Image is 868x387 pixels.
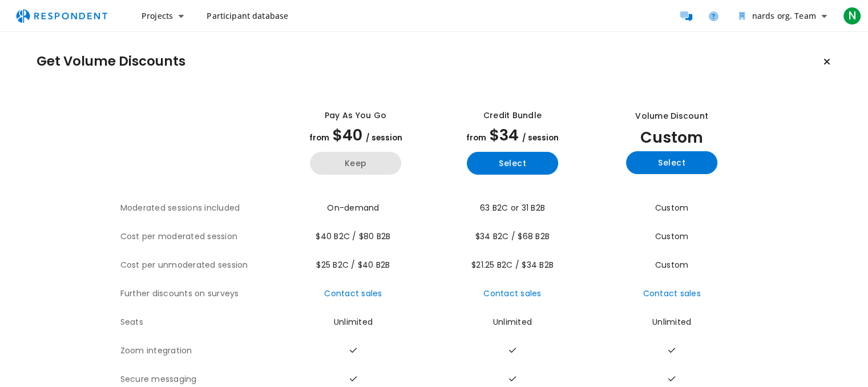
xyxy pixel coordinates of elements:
span: Custom [640,127,703,148]
span: $21.25 B2C / $34 B2B [471,259,554,271]
img: respondent-logo.png [9,5,114,27]
span: $40 B2C / $80 B2B [316,231,390,242]
span: N [843,7,861,25]
th: Cost per moderated session [120,223,277,251]
span: Custom [655,231,689,242]
div: Pay as you go [325,110,386,122]
th: Further discounts on surveys [120,280,277,308]
th: Moderated sessions included [120,194,277,223]
span: $34 B2C / $68 B2B [475,231,550,242]
span: nards org. Team [752,10,816,21]
h1: Get Volume Discounts [37,54,185,70]
a: Contact sales [643,288,700,299]
button: Keep current yearly payg plan [310,152,401,175]
span: $40 [333,124,362,146]
a: Message participants [675,5,697,27]
a: Contact sales [483,288,541,299]
span: Unlimited [493,316,532,328]
span: Participant database [207,10,288,21]
span: $25 B2C / $40 B2B [316,259,390,271]
span: from [466,132,486,143]
span: Projects [142,10,173,21]
span: / session [522,132,559,143]
th: Cost per unmoderated session [120,251,277,280]
button: Select yearly custom_static plan [626,151,717,174]
span: $34 [490,124,519,146]
button: Projects [132,6,193,26]
span: 63 B2C or 31 B2B [480,202,545,213]
span: Unlimited [334,316,373,328]
span: from [309,132,329,143]
a: Help and support [702,5,725,27]
a: Participant database [197,6,297,26]
div: Volume Discount [635,110,708,122]
span: / session [366,132,402,143]
th: Seats [120,308,277,337]
button: N [841,6,863,26]
span: On-demand [327,202,379,213]
span: Custom [655,202,689,213]
th: Zoom integration [120,337,277,365]
a: Contact sales [324,288,382,299]
div: Credit Bundle [483,110,542,122]
button: Keep current plan [815,50,838,73]
button: nards org. Team [729,6,836,26]
span: Custom [655,259,689,271]
span: Unlimited [652,316,691,328]
button: Select yearly basic plan [467,152,558,175]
